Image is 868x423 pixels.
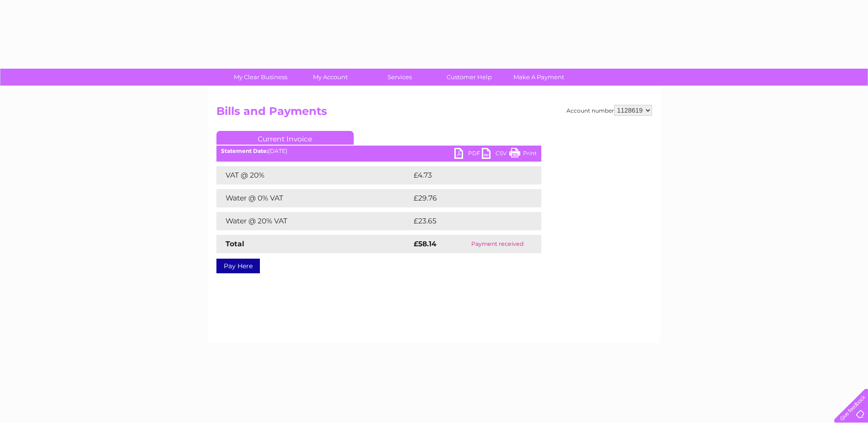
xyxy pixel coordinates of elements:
[509,148,537,161] a: Print
[482,148,509,161] a: CSV
[411,166,520,184] td: £4.73
[411,212,523,230] td: £23.65
[216,131,354,145] a: Current Invoice
[566,105,652,116] div: Account number
[292,69,368,86] a: My Account
[226,239,244,248] strong: Total
[223,69,298,86] a: My Clear Business
[411,189,523,207] td: £29.76
[216,212,411,230] td: Water @ 20% VAT
[453,235,541,253] td: Payment received
[216,189,411,207] td: Water @ 0% VAT
[501,69,577,86] a: Make A Payment
[216,166,411,184] td: VAT @ 20%
[431,69,507,86] a: Customer Help
[454,148,482,161] a: PDF
[362,69,437,86] a: Services
[221,147,268,154] b: Statement Date:
[414,239,437,248] strong: £58.14
[216,148,541,154] div: [DATE]
[216,105,652,122] h2: Bills and Payments
[216,259,260,273] a: Pay Here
